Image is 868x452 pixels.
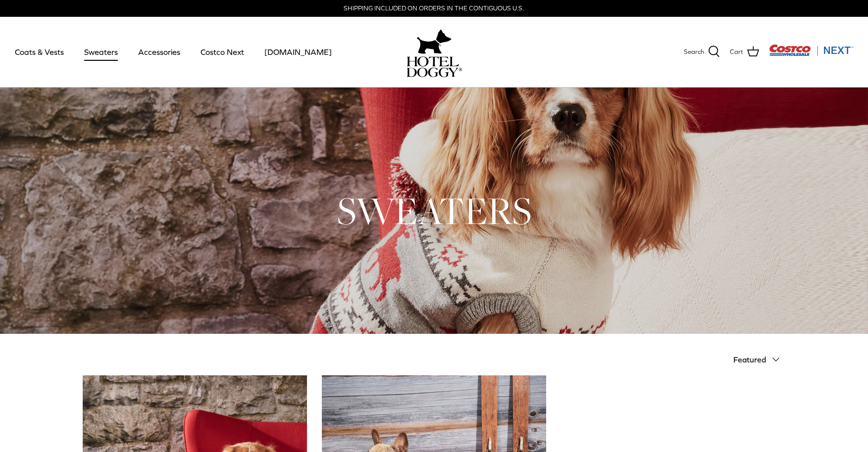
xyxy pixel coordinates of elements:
a: hoteldoggy.com hoteldoggycom [407,27,462,77]
span: Featured [733,355,766,364]
a: [DOMAIN_NAME] [255,35,341,69]
a: Accessories [129,35,189,69]
span: Cart [730,47,743,57]
a: Cart [730,45,759,58]
button: Featured [733,349,786,370]
a: Costco Next [192,35,253,69]
img: Costco Next [769,44,853,56]
a: Coats & Vests [6,35,73,69]
span: Search [684,47,704,57]
h1: SWEATERS [83,186,786,235]
img: hoteldoggycom [407,56,462,77]
img: hoteldoggy.com [417,27,452,56]
a: Sweaters [75,35,127,69]
a: Search [684,45,720,58]
a: Visit Costco Next [769,50,853,58]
